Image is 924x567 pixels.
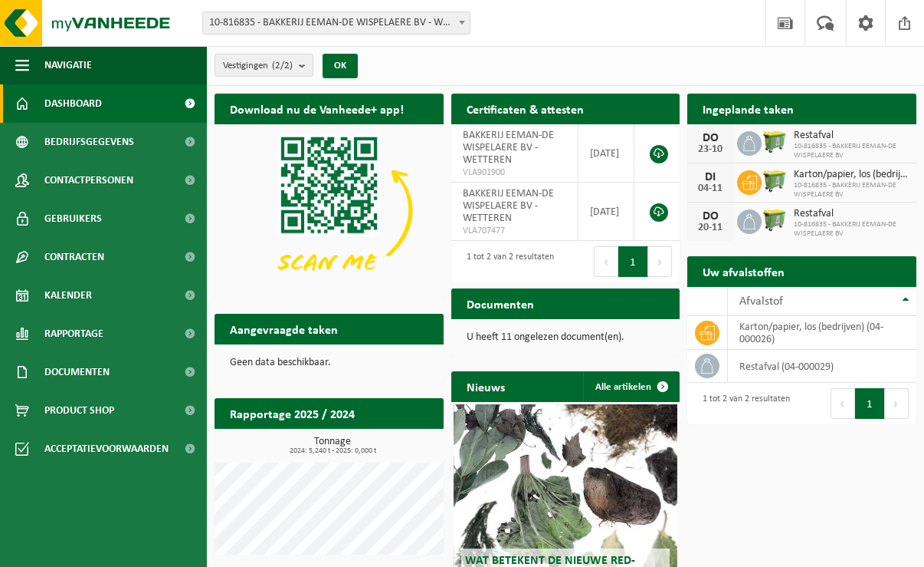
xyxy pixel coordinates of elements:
[44,199,102,238] span: Gebruikers
[44,123,134,161] span: Bedrijfsgegevens
[451,94,599,124] h2: Certificaten & attesten
[762,129,788,155] img: WB-0660-HPE-GN-50
[583,371,678,402] a: Alle artikelen
[203,12,470,34] span: 10-816835 - BAKKERIJ EEMAN-DE WISPELAERE BV - WETTEREN
[329,428,442,459] a: Bekijk rapportage
[44,276,92,315] span: Kalender
[794,142,909,160] span: 10-816835 - BAKKERIJ EEMAN-DE WISPELAERE BV
[44,391,114,430] span: Product Shop
[215,124,444,296] img: Download de VHEPlus App
[728,350,916,383] td: restafval (04-000029)
[762,207,788,233] img: WB-0660-HPE-GN-50
[463,225,566,237] span: VLA707477
[855,388,885,419] button: 1
[695,144,726,155] div: 23-10
[794,220,909,239] span: 10-816835 - BAKKERIJ EEMAN-DE WISPELAERE BV
[230,358,428,368] p: Geen data beschikbaar.
[463,188,554,224] span: BAKKERIJ EEMAN-DE WISPELAERE BV - WETTEREN
[44,84,102,123] span: Dashboard
[451,288,549,318] h2: Documenten
[222,447,444,455] span: 2024: 5,240 t - 2025: 0,000 t
[272,61,293,71] count: (2/2)
[618,246,648,277] button: 1
[44,430,169,468] span: Acceptatievoorwaarden
[44,161,133,199] span: Contactpersonen
[215,54,313,77] button: Vestigingen(2/2)
[695,223,726,233] div: 20-11
[648,246,672,277] button: Next
[695,171,726,183] div: DI
[451,371,520,401] h2: Nieuws
[695,210,726,223] div: DO
[223,54,293,77] span: Vestigingen
[687,94,809,124] h2: Ingeplande taken
[44,46,92,84] span: Navigatie
[215,398,370,428] h2: Rapportage 2025 / 2024
[739,295,783,308] span: Afvalstof
[44,353,110,391] span: Documenten
[831,388,855,419] button: Previous
[222,437,444,455] h3: Tonnage
[794,169,909,181] span: Karton/papier, los (bedrijven)
[44,315,103,353] span: Rapportage
[463,166,566,179] span: VLA901900
[459,245,554,279] div: 1 tot 2 van 2 resultaten
[44,238,104,276] span: Contracten
[794,130,909,142] span: Restafval
[215,94,419,124] h2: Download nu de Vanheede+ app!
[578,124,634,183] td: [DATE]
[215,314,353,344] h2: Aangevraagde taken
[885,388,909,419] button: Next
[695,183,726,194] div: 04-11
[467,332,665,343] p: U heeft 11 ongelezen document(en).
[202,12,470,35] span: 10-816835 - BAKKERIJ EEMAN-DE WISPELAERE BV - WETTEREN
[594,246,618,277] button: Previous
[323,54,358,78] button: OK
[695,132,726,144] div: DO
[762,168,788,194] img: WB-0660-HPE-GN-50
[794,181,909,199] span: 10-816835 - BAKKERIJ EEMAN-DE WISPELAERE BV
[578,183,634,241] td: [DATE]
[794,208,909,220] span: Restafval
[687,256,800,286] h2: Uw afvalstoffen
[728,316,916,350] td: karton/papier, los (bedrijven) (04-000026)
[463,130,554,166] span: BAKKERIJ EEMAN-DE WISPELAERE BV - WETTEREN
[695,387,790,420] div: 1 tot 2 van 2 resultaten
